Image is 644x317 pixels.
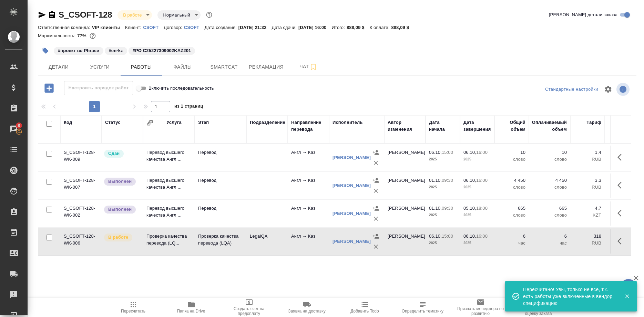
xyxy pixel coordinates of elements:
[608,149,639,156] p: 14
[429,240,457,247] p: 2025
[105,119,121,126] div: Статус
[246,229,288,254] td: LegalQA
[38,43,53,58] button: Добавить тэг
[608,240,639,247] p: RUB
[83,63,116,71] span: Услуги
[143,146,195,170] td: Перевод высшего качества Англ ...
[532,240,567,247] p: час
[108,234,128,241] p: В работе
[613,233,630,249] button: Здесь прячутся важные кнопки
[174,102,203,112] span: из 1 страниц
[125,63,158,71] span: Работы
[600,81,616,98] span: Настроить таблицу
[59,10,112,19] a: S_CSOFT-128
[384,174,426,198] td: [PERSON_NAME]
[60,229,102,254] td: S_CSOFT-128-WK-006
[38,25,92,30] p: Ответственная команда:
[108,178,132,185] p: Выполнен
[60,174,102,198] td: S_CSOFT-128-WK-007
[166,63,199,71] span: Файлы
[103,149,140,158] div: Менеджер проверил работу исполнителя, передает ее на следующий этап
[613,149,630,166] button: Здесь прячутся важные кнопки
[384,229,426,254] td: [PERSON_NAME]
[92,25,125,30] p: VIP клиенты
[463,206,476,211] p: 05.10,
[60,201,102,226] td: S_CSOFT-128-WK-002
[143,229,195,254] td: Проверка качества перевода (LQ...
[42,63,75,71] span: Детали
[543,84,600,95] div: split button
[272,25,298,30] p: Дата сдачи:
[143,25,164,30] p: CSOFT
[288,229,329,254] td: Англ → Каз
[574,240,601,247] p: RUB
[532,233,567,240] p: 6
[161,12,192,18] button: Нормальный
[64,119,72,126] div: Код
[429,119,457,133] div: Дата начала
[620,293,634,299] button: Закрыть
[88,31,97,40] button: 3125.50 KZT; 16607.00 RUB;
[198,177,243,184] p: Перевод
[463,212,491,219] p: 2025
[371,158,381,168] button: Удалить
[198,149,243,156] p: Перевод
[2,120,26,138] a: 8
[476,234,488,239] p: 16:00
[442,178,453,183] p: 09:30
[574,205,601,212] p: 4,7
[370,25,391,30] p: К оплате:
[371,186,381,196] button: Удалить
[146,119,153,126] button: Сгруппировать
[620,279,637,296] button: 🙏
[149,85,214,92] span: Включить последовательность
[157,10,200,20] div: В работе
[332,25,347,30] p: Итого:
[108,150,120,157] p: Сдан
[198,233,243,247] p: Проверка качества перевода (LQA)
[298,25,332,30] p: [DATE] 16:00
[250,119,285,126] div: Подразделение
[523,286,614,307] div: Пересчитано! Увы, только не все, т.к. есть работы уже включенные в вендор спецификацию
[463,178,476,183] p: 06.10,
[608,156,639,163] p: RUB
[613,205,630,221] button: Здесь прячутся важные кнопки
[532,205,567,212] p: 665
[608,205,639,212] p: 3 125,5
[498,240,525,247] p: час
[608,177,639,184] p: 14 685
[391,25,414,30] p: 888,09 $
[463,240,491,247] p: 2025
[371,203,381,214] button: Назначить
[498,205,525,212] p: 665
[442,234,453,239] p: 15:00
[288,174,329,198] td: Англ → Каз
[38,11,46,19] button: Скопировать ссылку для ЯМессенджера
[40,81,59,95] button: Добавить работу
[608,184,639,191] p: RUB
[476,150,488,155] p: 16:00
[388,119,422,133] div: Автор изменения
[532,119,567,133] div: Оплачиваемый объем
[249,63,284,71] span: Рекламация
[58,47,99,54] p: #проект во Phrase
[608,233,639,240] p: 1 908
[371,241,381,252] button: Удалить
[574,149,601,156] p: 1,4
[574,212,601,219] p: KZT
[498,184,525,191] p: слово
[133,47,191,54] p: #PO C25227309002KAZ201
[103,233,140,242] div: Исполнитель выполняет работу
[48,11,56,19] button: Скопировать ссылку
[371,175,381,186] button: Назначить
[442,150,453,155] p: 15:00
[463,234,476,239] p: 06.10,
[586,119,601,126] div: Тариф
[198,205,243,212] p: Перевод
[498,177,525,184] p: 4 450
[616,83,631,96] span: Посмотреть информацию
[288,201,329,226] td: Англ → Каз
[442,206,453,211] p: 09:30
[38,33,77,38] p: Маржинальность:
[574,233,601,240] p: 318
